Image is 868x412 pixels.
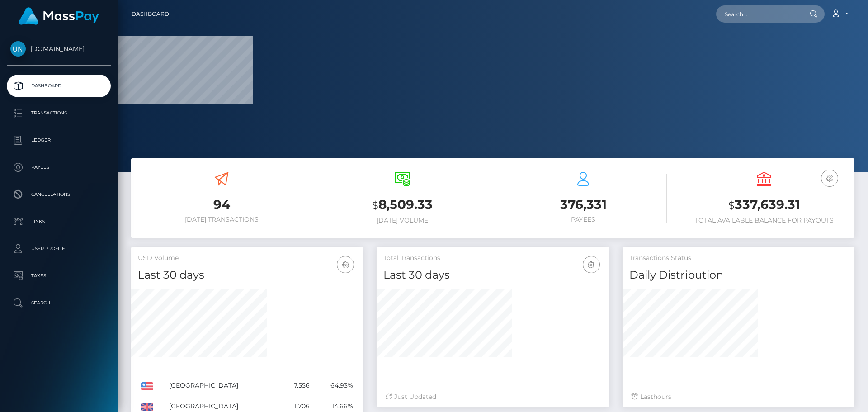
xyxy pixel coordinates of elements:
p: Ledger [10,133,107,147]
span: [DOMAIN_NAME] [7,45,111,53]
img: GB.png [141,403,153,411]
div: Last hours [632,392,845,402]
h4: Last 30 days [138,267,356,283]
h3: 337,639.31 [680,196,848,214]
h5: USD Volume [138,254,356,263]
p: Payees [10,161,107,174]
a: Payees [7,156,111,179]
a: Taxes [7,265,111,287]
p: Search [10,296,107,310]
small: $ [372,199,378,212]
h4: Last 30 days [383,267,602,283]
a: Links [7,210,111,233]
p: Links [10,215,107,228]
h5: Transactions Status [629,254,848,263]
a: Transactions [7,102,111,124]
h6: Total Available Balance for Payouts [680,217,848,224]
input: Search... [716,5,801,23]
h3: 8,509.33 [319,196,486,214]
h4: Daily Distribution [629,267,848,283]
a: Search [7,292,111,314]
a: User Profile [7,237,111,260]
img: Unlockt.me [10,41,26,57]
a: Ledger [7,129,111,152]
h5: Total Transactions [383,254,602,263]
p: Dashboard [10,79,107,93]
h6: [DATE] Volume [319,217,486,224]
h6: [DATE] Transactions [138,216,305,223]
p: Taxes [10,269,107,283]
td: [GEOGRAPHIC_DATA] [166,375,279,396]
h3: 376,331 [500,196,667,213]
a: Dashboard [7,75,111,97]
div: Just Updated [386,392,599,402]
img: MassPay Logo [19,7,99,25]
h3: 94 [138,196,305,213]
a: Dashboard [132,5,169,24]
a: Cancellations [7,183,111,206]
p: User Profile [10,242,107,256]
p: Cancellations [10,188,107,201]
td: 64.93% [313,375,356,396]
td: 7,556 [279,375,313,396]
img: US.png [141,382,153,390]
p: Transactions [10,106,107,120]
h6: Payees [500,216,667,223]
small: $ [728,199,735,212]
